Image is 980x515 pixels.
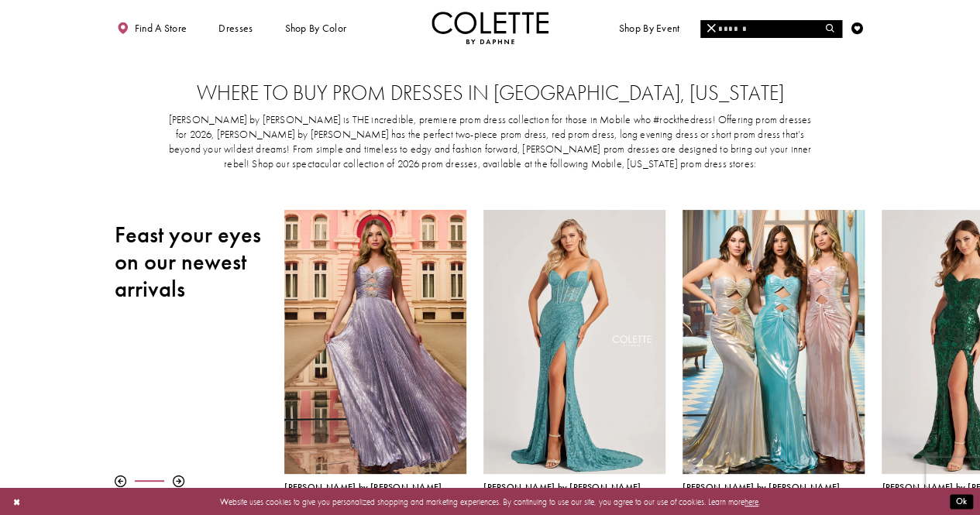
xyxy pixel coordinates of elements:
div: Colette by Daphne Style No. CL8545 [683,482,864,507]
span: Find a store [135,22,187,34]
a: Toggle search [823,12,841,44]
h2: Where to buy prom dresses in [GEOGRAPHIC_DATA], [US_STATE] [138,81,842,105]
p: [PERSON_NAME] by [PERSON_NAME] is THE incredible, premiere prom dress collection for those in Mob... [166,113,814,172]
a: Check Wishlist [848,12,866,44]
span: Dresses [218,22,253,34]
button: Submit Dialog [950,494,973,509]
button: Submit Search [819,20,842,38]
span: [PERSON_NAME] by [PERSON_NAME] [284,481,442,493]
a: Visit Colette by Daphne Style No. CL8545 Page [683,210,864,474]
h2: Feast your eyes on our newest arrivals [115,221,267,303]
span: Shop by color [284,22,346,34]
img: Colette by Daphne [432,12,549,44]
span: Shop By Event [616,12,683,44]
a: Meet the designer [709,12,797,44]
a: Visit Colette by Daphne Style No. CL8405 Page [483,210,665,474]
a: Visit Colette by Daphne Style No. CL8520 Page [284,210,466,474]
button: Close Dialog [7,491,26,512]
button: Close Search [700,20,724,38]
span: Shop by color [282,12,349,44]
p: Website uses cookies to give you personalized shopping and marketing experiences. By continuing t... [84,493,896,509]
a: Visit Home Page [432,12,549,44]
span: Dresses [215,12,256,44]
span: Shop By Event [619,22,680,34]
span: [PERSON_NAME] by [PERSON_NAME] [683,481,840,493]
a: here [744,496,758,506]
div: Colette by Daphne Style No. CL8520 [284,482,466,507]
div: Search form [700,20,842,38]
div: Colette by Daphne Style No. CL8405 [483,482,665,507]
input: Search [700,20,841,38]
a: Find a store [115,12,190,44]
span: [PERSON_NAME] by [PERSON_NAME] [483,481,641,493]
